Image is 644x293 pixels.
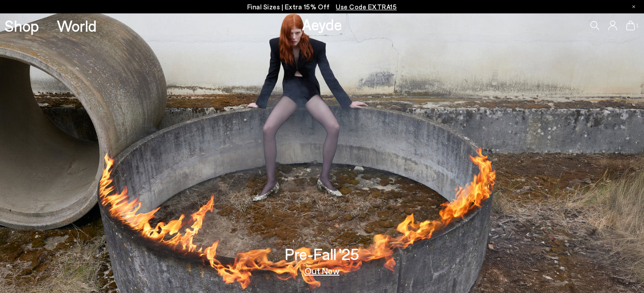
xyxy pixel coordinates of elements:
a: World [57,18,97,33]
a: Aeyde [302,15,342,33]
a: Out Now [305,266,339,275]
span: 1 [635,23,640,28]
p: Final Sizes | Extra 15% Off [247,1,397,13]
span: Navigate to /collections/ss25-final-sizes [336,3,397,11]
h3: Pre-Fall '25 [285,246,359,262]
a: Shop [4,18,39,33]
a: 1 [626,21,635,30]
